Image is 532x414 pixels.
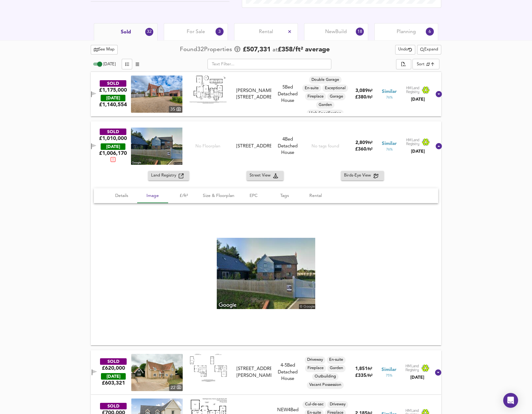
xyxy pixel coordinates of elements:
[327,365,346,371] span: Garden
[99,101,127,108] span: £ 1,140,554
[203,192,234,200] span: Size & Floorplan
[417,45,441,54] div: split button
[406,148,430,155] div: [DATE]
[316,101,334,109] div: Garden
[145,28,153,36] div: 32
[327,365,346,372] div: Garden
[242,192,265,200] span: EPC
[366,147,373,151] span: / ft²
[356,28,364,36] div: 18
[216,28,224,36] div: 3
[100,129,126,135] div: SOLD
[382,89,397,95] span: Similar
[302,85,321,91] span: En-suite
[316,102,334,108] span: Garden
[327,402,348,407] span: Driveway
[406,96,430,102] div: [DATE]
[341,171,384,181] button: Birds-Eye View
[101,95,125,101] div: [DATE]
[307,382,344,388] span: Vacant Possession
[236,143,272,150] div: [STREET_ADDRESS]
[91,350,441,395] div: SOLD£620,000 [DATE]£603,321property thumbnail 22 Floorplan[STREET_ADDRESS][PERSON_NAME]4-5Bed Det...
[366,374,373,378] span: / ft²
[435,90,443,98] svg: Show Details
[406,138,430,146] img: Land Registry
[237,366,272,379] div: [STREET_ADDRESS][PERSON_NAME]
[305,356,325,364] div: Driveway
[234,143,274,150] div: Jangles, Barrells Road, IP31 3SF
[274,136,302,156] div: 4 Bed Detached House
[307,110,344,117] div: High Specification
[322,85,348,92] div: Exceptional
[305,357,325,363] span: Driveway
[101,143,125,150] div: [DATE]
[386,373,392,378] span: 75 %
[420,46,438,53] span: Expand
[172,192,195,200] span: £/ft²
[187,28,205,35] span: For Sale
[322,85,348,91] span: Exceptional
[355,141,368,145] span: 2,809
[382,141,397,147] span: Similar
[355,95,373,100] span: £ 380
[366,95,373,99] span: / ft²
[99,150,127,164] span: £ 1,006,170
[417,61,425,67] div: Sort
[405,364,430,372] img: Land Registry
[102,380,125,386] span: £ 603,321
[312,373,338,381] div: Outbuilding
[131,354,183,391] img: property thumbnail
[307,381,344,389] div: Vacant Possession
[273,192,296,200] span: Tags
[305,94,326,99] span: Fireplace
[207,59,331,69] input: Text Filter...
[243,45,271,54] span: £ 507,331
[273,47,278,53] span: at
[169,106,182,113] div: 35
[103,62,116,66] span: [DATE]
[190,354,227,382] img: Floorplan
[305,365,326,371] span: Fireplace
[217,238,315,309] img: streetview
[91,45,118,54] button: See Map
[325,28,347,35] span: New Build
[131,354,183,391] a: property thumbnail 22
[327,357,346,363] span: En-suite
[91,171,441,345] div: SOLD£1,010,000 [DATE]£1,006,170No Floorplan[STREET_ADDRESS]4Bed Detached HouseNo tags found2,809f...
[305,365,326,372] div: Fireplace
[151,172,179,179] span: Land Registry
[307,111,344,116] span: High Specification
[327,93,346,100] div: Garage
[101,373,126,380] div: [DATE]
[94,46,115,53] span: See Map
[250,172,273,179] span: Street View
[141,192,164,200] span: Image
[274,362,302,369] div: Rightmove thinks this is a 5 bed but Zoopla states 4 bed, so we're showing you both here
[234,366,274,379] div: Mill View, Stoney Lane, IP31 3SE
[274,84,302,104] div: 5 Bed Detached House
[100,403,127,409] div: SOLD
[259,28,273,35] span: Rental
[309,77,342,83] span: Double Garage
[91,72,441,116] div: SOLD£1,175,000 [DATE]£1,140,554property thumbnail 35 Floorplan[PERSON_NAME][STREET_ADDRESS]5Bed D...
[355,367,368,371] span: 1,851
[102,365,125,372] div: £620,000
[382,367,396,373] span: Similar
[327,356,346,364] div: En-suite
[355,147,373,152] span: £ 360
[327,401,348,408] div: Driveway
[344,172,373,179] span: Birds-Eye View
[303,402,326,407] span: Cul-de-sac
[398,46,412,53] span: Undo
[131,76,182,113] a: property thumbnail 35
[302,85,321,92] div: En-suite
[100,358,127,365] div: SOLD
[386,95,393,100] span: 76 %
[304,192,327,200] span: Rental
[503,393,518,408] div: Open Intercom Messenger
[91,121,441,171] div: SOLD£1,010,000 [DATE]£1,006,170No Floorplan[STREET_ADDRESS]4Bed Detached HouseNo tags found2,809f...
[396,59,411,70] div: split button
[246,171,284,181] button: Street View
[426,28,434,36] div: 6
[195,143,220,149] span: No Floorplan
